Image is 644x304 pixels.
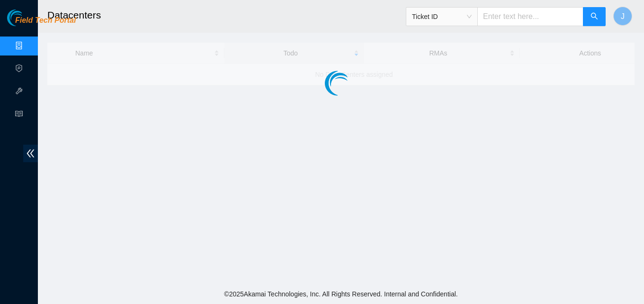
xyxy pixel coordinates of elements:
span: Ticket ID [412,9,472,24]
button: search [583,7,606,26]
span: J [621,10,625,22]
img: Akamai Technologies [7,9,48,26]
input: Enter text here... [477,7,583,26]
span: search [590,12,598,21]
a: Akamai TechnologiesField Tech Portal [7,17,76,29]
footer: © 2025 Akamai Technologies, Inc. All Rights Reserved. Internal and Confidential. [38,284,644,304]
span: Field Tech Portal [15,16,76,25]
button: J [613,7,632,26]
span: read [15,106,23,125]
span: double-left [23,145,38,162]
